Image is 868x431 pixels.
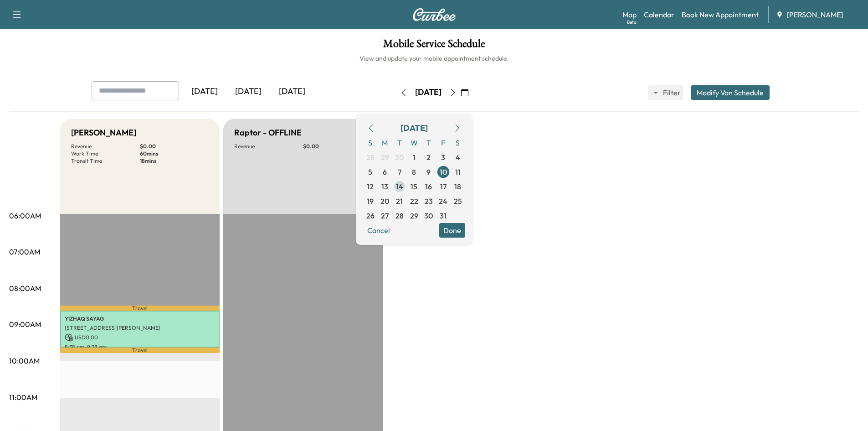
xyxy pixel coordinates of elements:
div: [DATE] [183,81,226,102]
p: Travel [60,348,220,353]
span: 23 [425,196,433,207]
p: 08:00AM [9,283,41,294]
p: 06:00AM [9,210,41,221]
span: 30 [395,152,404,163]
span: 15 [411,181,417,192]
div: [DATE] [401,122,428,135]
h5: Raptor - OFFLINE [234,126,302,139]
span: 21 [396,196,403,207]
span: 19 [367,196,374,207]
span: 9 [426,166,431,177]
span: 29 [381,152,389,163]
span: 18 [454,181,461,192]
span: 5 [368,166,372,177]
span: 1 [413,152,416,163]
p: Revenue [234,143,303,150]
span: Filter [663,87,679,98]
span: 6 [383,166,387,177]
button: Filter [648,85,683,100]
span: 14 [396,181,403,192]
span: 29 [410,210,418,221]
p: 8:38 am - 9:38 am [65,343,215,351]
p: 60 mins [140,150,209,157]
p: USD 0.00 [65,333,215,342]
p: $ 0.00 [303,143,372,150]
button: Cancel [363,223,394,238]
a: Book New Appointment [682,9,759,20]
span: F [436,135,451,150]
span: T [421,135,436,150]
span: 17 [440,181,447,192]
button: Modify Van Schedule [691,85,770,100]
p: [STREET_ADDRESS][PERSON_NAME] [65,324,215,332]
h1: Mobile Service Schedule [9,38,859,54]
span: 16 [425,181,432,192]
p: $ 0.00 [140,143,209,150]
div: [DATE] [226,81,270,102]
span: 22 [410,196,418,207]
h6: View and update your mobile appointment schedule. [9,54,859,63]
p: Revenue [71,143,140,150]
a: MapBeta [622,9,637,20]
span: 27 [381,210,389,221]
span: 20 [380,196,389,207]
div: [DATE] [270,81,314,102]
p: YIZHAQ SAYAG [65,315,215,322]
img: Curbee Logo [412,8,456,21]
span: 4 [456,152,460,163]
span: 30 [424,210,433,221]
div: [DATE] [415,87,442,98]
span: 10 [440,166,447,177]
p: 07:00AM [9,246,40,257]
span: S [363,135,378,150]
span: 31 [440,210,447,221]
p: Work Time [71,150,140,157]
div: Beta [627,19,637,26]
span: 8 [412,166,416,177]
span: 25 [454,196,462,207]
span: 26 [366,210,375,221]
span: 28 [366,152,375,163]
h5: [PERSON_NAME] [71,126,136,139]
span: 28 [395,210,404,221]
span: T [392,135,407,150]
button: Done [439,223,465,238]
p: 10:00AM [9,355,40,366]
span: W [407,135,421,150]
span: 24 [439,196,447,207]
p: Travel [60,306,220,311]
p: 11:00AM [9,392,37,403]
p: 09:00AM [9,319,41,330]
span: S [451,135,465,150]
span: 2 [426,152,431,163]
span: [PERSON_NAME] [787,9,843,20]
span: 11 [455,166,461,177]
p: Transit Time [71,157,140,165]
a: Calendar [644,9,674,20]
span: 13 [381,181,388,192]
p: 18 mins [140,157,209,165]
span: 7 [398,166,401,177]
span: M [378,135,392,150]
span: 12 [367,181,374,192]
span: 3 [441,152,445,163]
